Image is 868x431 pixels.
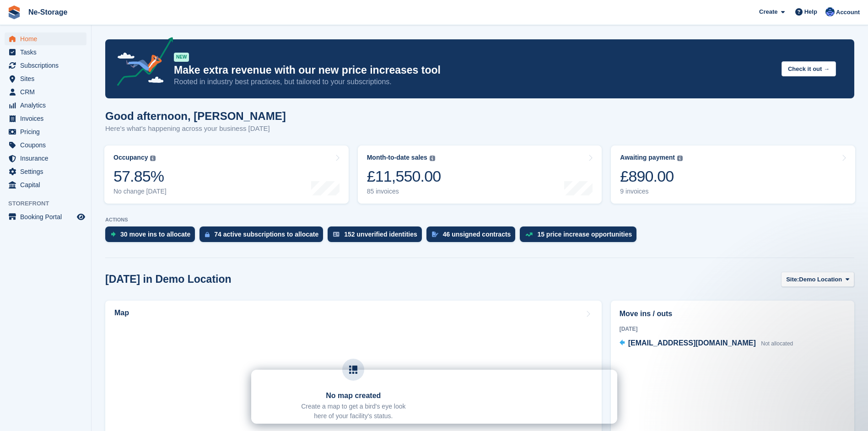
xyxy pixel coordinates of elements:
[105,124,286,134] p: Here's what's happening across your business [DATE]
[205,232,210,237] img: active_subscription_to_allocate_icon-d502201f5373d7db506a760aba3b589e785aa758c864c3986d89f69b8ff3...
[120,231,190,238] div: 30 move ins to allocate
[113,188,167,195] div: No change [DATE]
[620,154,675,162] div: Awaiting payment
[799,275,842,284] span: Demo Location
[430,156,435,161] img: icon-info-grey-7440780725fd019a000dd9b08b2336e03edf1995a4989e88bcd33f0948082b44.svg
[150,156,156,161] img: icon-info-grey-7440780725fd019a000dd9b08b2336e03edf1995a4989e88bcd33f0948082b44.svg
[113,154,148,162] div: Occupancy
[520,226,641,247] a: 15 price increase opportunities
[367,154,427,162] div: Month-to-date sales
[432,232,438,237] img: contract_signature_icon-13c848040528278c33f63329250d36e43548de30e8caae1d1a13099fd9432cc5.svg
[199,226,328,247] a: 74 active subscriptions to allocate
[20,32,75,45] span: Home
[109,37,173,89] img: price-adjustments-announcement-icon-8257ccfd72463d97f412b2fc003d46551f7dbcb40ab6d574587a9cd5c0d94...
[5,59,86,72] a: menu
[328,226,426,247] a: 152 unverified identities
[367,188,441,195] div: 85 invoices
[20,99,75,112] span: Analytics
[5,32,86,45] a: menu
[677,156,683,161] img: icon-info-grey-7440780725fd019a000dd9b08b2336e03edf1995a4989e88bcd33f0948082b44.svg
[5,99,86,112] a: menu
[20,125,75,138] span: Pricing
[111,232,116,237] img: move_ins_to_allocate_icon-fdf77a2bb77ea45bf5b3d319d69a93e2d87916cf1d5bf7949dd705db3b84f3ca.svg
[20,59,75,72] span: Subscriptions
[349,366,357,374] img: map-icn-33ee37083ee616e46c38cad1a60f524a97daa1e2b2c8c0bc3eb3415660979fc1.svg
[537,231,632,238] div: 15 price increase opportunities
[20,210,75,223] span: Booking Portal
[5,86,86,98] a: menu
[426,226,520,247] a: 46 unsigned contracts
[20,178,75,191] span: Capital
[113,167,167,186] div: 57.85%
[611,145,855,204] a: Awaiting payment £890.00 9 invoices
[114,309,129,317] h2: Map
[761,340,793,347] span: Not allocated
[251,370,617,424] iframe: Intercom live chat banner
[525,232,533,237] img: price_increase_opportunities-93ffe204e8149a01c8c9dc8f82e8f89637d9d84a8eef4429ea346261dce0b2c0.svg
[5,112,86,125] a: menu
[105,226,199,247] a: 30 move ins to allocate
[620,338,793,350] a: [EMAIL_ADDRESS][DOMAIN_NAME] Not allocated
[20,46,75,59] span: Tasks
[5,152,86,165] a: menu
[20,72,75,85] span: Sites
[620,308,846,319] h2: Move ins / outs
[804,7,817,16] span: Help
[786,275,799,284] span: Site:
[358,145,602,204] a: Month-to-date sales £11,550.00 85 invoices
[20,86,75,98] span: CRM
[5,210,86,223] a: menu
[5,125,86,138] a: menu
[25,5,71,20] a: Ne-Storage
[104,145,349,204] a: Occupancy 57.85% No change [DATE]
[20,165,75,178] span: Settings
[174,64,774,77] p: Make extra revenue with our new price increases tool
[214,231,318,238] div: 74 active subscriptions to allocate
[782,61,836,76] button: Check it out →
[333,232,340,237] img: verify_identity-adf6edd0f0f0b5bbfe63781bf79b02c33cf7c696d77639b501bdc392416b5a36.svg
[105,217,854,223] p: ACTIONS
[628,339,756,347] span: [EMAIL_ADDRESS][DOMAIN_NAME]
[20,152,75,165] span: Insurance
[75,211,86,222] a: Preview store
[781,272,854,287] button: Site: Demo Location
[825,7,835,16] img: Karol Carter
[620,167,683,186] div: £890.00
[5,46,86,59] a: menu
[174,77,774,87] p: Rooted in industry best practices, but tailored to your subscriptions.
[620,325,846,333] div: [DATE]
[5,178,86,191] a: menu
[836,8,860,17] span: Account
[20,139,75,151] span: Coupons
[20,112,75,125] span: Invoices
[105,273,232,286] h2: [DATE] in Demo Location
[620,188,683,195] div: 9 invoices
[344,231,417,238] div: 152 unverified identities
[5,72,86,85] a: menu
[443,231,511,238] div: 46 unsigned contracts
[7,5,21,19] img: stora-icon-8386f47178a22dfd0bd8f6a31ec36ba5ce8667c1dd55bd0f319d3a0aa187defe.svg
[367,167,441,186] div: £11,550.00
[5,165,86,178] a: menu
[5,139,86,151] a: menu
[174,53,189,62] div: NEW
[8,199,91,208] span: Storefront
[105,110,286,122] h1: Good afternoon, [PERSON_NAME]
[759,7,777,16] span: Create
